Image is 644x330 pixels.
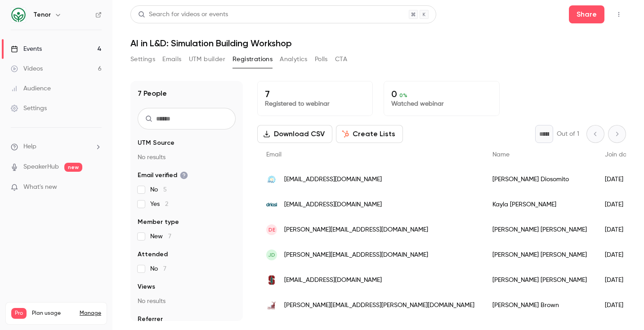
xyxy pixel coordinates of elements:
img: thehartford.com [266,300,277,311]
span: No [150,185,167,194]
p: No results [138,297,236,306]
div: Events [11,45,42,54]
span: Views [138,282,155,291]
span: 7 [168,233,171,240]
span: [EMAIL_ADDRESS][DOMAIN_NAME] [284,175,382,184]
span: [PERSON_NAME][EMAIL_ADDRESS][DOMAIN_NAME] [284,250,428,260]
span: New [150,232,171,241]
span: DE [268,226,275,234]
div: Search for videos or events [138,10,228,19]
span: Pro [11,308,27,319]
button: UTM builder [189,52,225,67]
span: 0 % [399,92,407,98]
h6: Tenor [33,10,51,19]
span: [EMAIL_ADDRESS][DOMAIN_NAME] [284,276,382,285]
span: Member type [138,218,179,227]
span: Email [266,152,282,158]
div: Settings [11,104,47,113]
button: CTA [335,52,347,67]
p: Out of 1 [557,129,579,138]
div: [PERSON_NAME] [PERSON_NAME] [483,242,596,268]
button: Settings [130,52,155,67]
span: Help [23,142,36,152]
span: What's new [23,183,57,192]
li: help-dropdown-opener [11,142,102,152]
div: [DATE] [596,293,642,318]
button: Emails [162,52,181,67]
div: [PERSON_NAME] Brown [483,293,596,318]
div: [DATE] [596,242,642,268]
h1: AI in L&D: Simulation Building Workshop [130,38,626,49]
span: Referrer [138,315,163,324]
img: stanford.edu [266,275,277,285]
div: [DATE] [596,217,642,242]
button: Create Lists [336,125,403,143]
img: Tenor [11,8,26,22]
div: [PERSON_NAME] Diosomito [483,167,596,192]
span: [PERSON_NAME][EMAIL_ADDRESS][DOMAIN_NAME] [284,225,428,235]
a: SpeakerHub [23,162,59,172]
div: [DATE] [596,167,642,192]
span: 7 [163,266,166,272]
div: [DATE] [596,192,642,217]
span: Attended [138,250,168,259]
span: JD [268,251,275,259]
button: Download CSV [257,125,332,143]
h1: 7 People [138,88,167,99]
span: 5 [163,187,167,193]
span: Name [492,152,510,158]
p: Registered to webinar [265,99,365,108]
div: [PERSON_NAME] [PERSON_NAME] [483,268,596,293]
p: Watched webinar [391,99,492,108]
span: UTM Source [138,138,174,147]
button: Registrations [233,52,273,67]
button: Polls [315,52,328,67]
button: Analytics [280,52,308,67]
span: Join date [605,152,633,158]
p: No results [138,153,236,162]
span: Plan usage [32,310,74,317]
span: Email verified [138,171,188,180]
iframe: Noticeable Trigger [91,183,102,192]
div: [PERSON_NAME] [PERSON_NAME] [483,217,596,242]
div: Audience [11,84,51,93]
a: Manage [80,310,101,317]
span: [PERSON_NAME][EMAIL_ADDRESS][PERSON_NAME][DOMAIN_NAME] [284,301,474,310]
p: 0 [391,89,492,99]
img: ppiaprogram.org [266,174,277,185]
span: new [64,163,82,172]
div: Videos [11,64,43,73]
div: Kayla [PERSON_NAME] [483,192,596,217]
button: Share [569,5,604,23]
span: [EMAIL_ADDRESS][DOMAIN_NAME] [284,200,382,210]
p: 7 [265,89,365,99]
span: Yes [150,200,168,209]
div: [DATE] [596,268,642,293]
img: driasi.com [266,199,277,210]
span: 2 [165,201,168,207]
span: No [150,264,166,273]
